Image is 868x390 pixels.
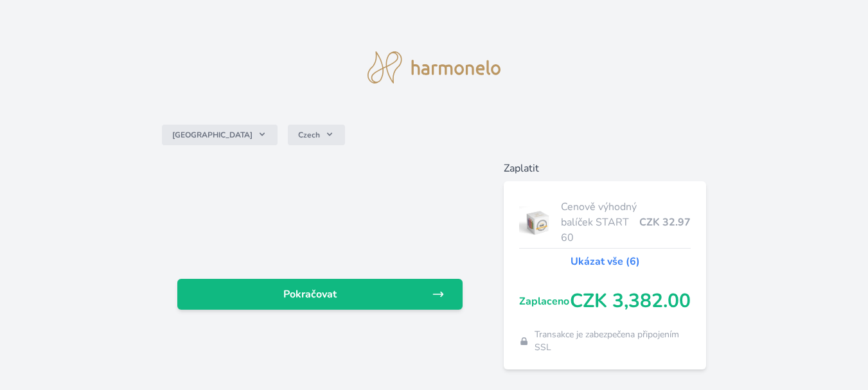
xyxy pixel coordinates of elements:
span: Transakce je zabezpečena připojením SSL [535,328,691,354]
span: Pokračovat [188,287,432,302]
img: logo.svg [368,51,501,84]
button: [GEOGRAPHIC_DATA] [162,125,278,145]
span: CZK 32.97 [639,215,691,230]
span: CZK 3,382.00 [570,290,691,313]
span: Zaplaceno [519,294,570,309]
a: Ukázat vše (6) [571,254,640,269]
h6: Zaplatit [504,161,706,176]
span: Czech [298,130,320,140]
button: Czech [288,125,345,145]
img: start.jpg [519,206,556,238]
span: Cenově výhodný balíček START 60 [561,199,639,245]
a: Pokračovat [177,279,463,310]
span: [GEOGRAPHIC_DATA] [172,130,252,140]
